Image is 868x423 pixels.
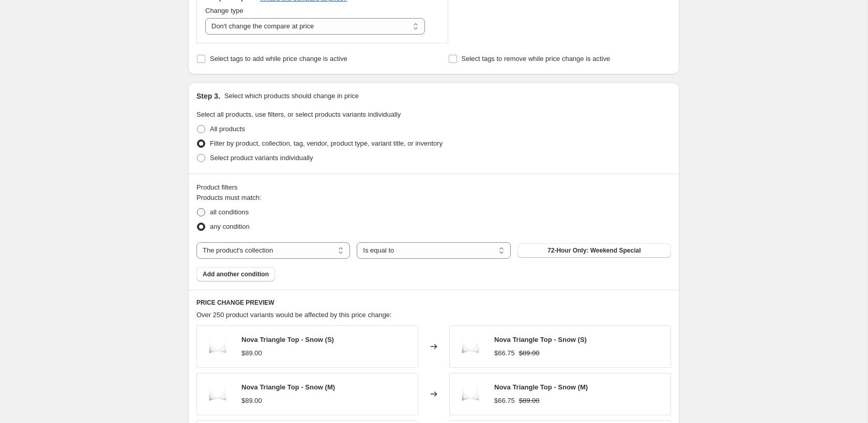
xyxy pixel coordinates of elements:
h2: Step 3. [196,91,220,101]
button: Add another condition [196,267,275,281]
div: Product filters [196,182,671,193]
img: NovaTopSnow_80x.png [202,379,233,410]
span: Change type [205,7,243,14]
span: All products [210,125,245,133]
span: Products must match: [196,194,262,201]
span: $66.75 [494,397,515,404]
span: $89.00 [241,349,262,357]
span: any condition [210,223,250,230]
span: all conditions [210,208,249,216]
span: Add another condition [203,270,269,278]
span: $66.75 [494,349,515,357]
span: 72-Hour Only: Weekend Special [547,246,641,255]
span: Nova Triangle Top - Snow (S) [241,336,334,343]
button: 72-Hour Only: Weekend Special [517,243,671,258]
span: Select tags to add while price change is active [210,55,347,62]
h6: PRICE CHANGE PREVIEW [196,299,671,307]
span: Select tags to remove while price change is active [462,55,611,62]
span: Select product variants individually [210,154,313,162]
img: NovaTopSnow_80x.png [202,331,233,362]
img: NovaTopSnow_80x.png [455,331,486,362]
p: Select which products should change in price [224,91,359,101]
span: Nova Triangle Top - Snow (S) [494,336,587,343]
span: Nova Triangle Top - Snow (M) [241,383,335,391]
img: NovaTopSnow_80x.png [455,379,486,410]
span: Select all products, use filters, or select products variants individually [196,111,401,118]
span: $89.00 [519,397,540,404]
span: $89.00 [519,349,540,357]
span: Nova Triangle Top - Snow (M) [494,383,588,391]
span: Filter by product, collection, tag, vendor, product type, variant title, or inventory [210,139,443,147]
span: $89.00 [241,397,262,404]
span: Over 250 product variants would be affected by this price change: [196,311,392,319]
